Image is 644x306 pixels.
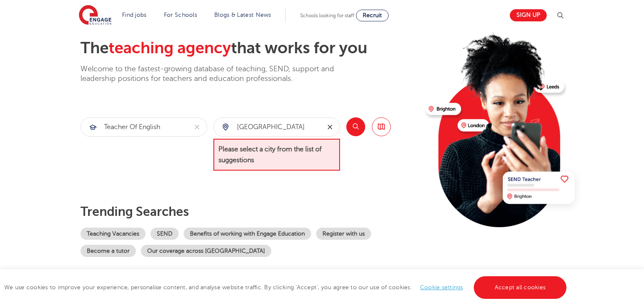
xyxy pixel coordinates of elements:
a: Cookie settings [420,284,463,290]
h2: The that works for you [80,39,419,58]
a: Sign up [510,9,547,21]
a: Our coverage across [GEOGRAPHIC_DATA] [141,245,271,257]
button: Clear [187,118,207,136]
a: Become a tutor [80,245,136,257]
a: SEND [151,228,179,240]
a: Register with us [316,228,371,240]
img: Engage Education [79,5,112,26]
span: Please select a city from the list of suggestions [213,139,340,171]
button: Clear [320,118,340,136]
button: Search [346,117,365,136]
span: teaching agency [109,39,231,57]
a: Recruit [356,10,389,21]
a: Blogs & Latest News [214,12,271,18]
input: Submit [214,118,320,136]
div: Submit [213,117,340,137]
a: Teaching Vacancies [80,228,145,240]
span: Schools looking for staff [300,13,354,18]
p: Welcome to the fastest-growing database of teaching, SEND, support and leadership positions for t... [80,64,357,84]
a: For Schools [164,12,197,18]
a: Benefits of working with Engage Education [184,228,311,240]
div: Submit [80,117,207,137]
a: Accept all cookies [474,276,567,299]
p: Trending searches [80,204,419,219]
a: Find jobs [122,12,147,18]
input: Submit [81,118,187,136]
span: We use cookies to improve your experience, personalise content, and analyse website traffic. By c... [4,284,569,290]
span: Recruit [363,12,382,18]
